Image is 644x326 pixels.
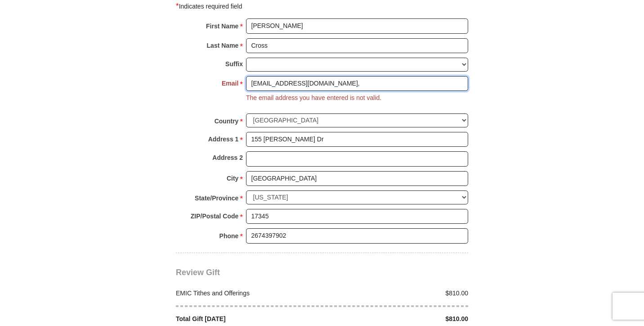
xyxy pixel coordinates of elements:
[222,77,238,90] strong: Email
[191,210,239,222] strong: ZIP/Postal Code
[176,0,468,12] div: Indicates required field
[171,289,322,298] div: EMIC Tithes and Offerings
[225,58,243,70] strong: Suffix
[176,268,220,277] span: Review Gift
[219,230,239,242] strong: Phone
[227,172,238,185] strong: City
[208,133,239,145] strong: Address 1
[195,192,238,204] strong: State/Province
[207,39,239,52] strong: Last Name
[206,20,238,32] strong: First Name
[322,289,473,298] div: $810.00
[246,93,381,103] li: The email address you have entered is not valid.
[212,151,243,164] strong: Address 2
[171,314,322,324] div: Total Gift [DATE]
[322,314,473,324] div: $810.00
[215,115,239,127] strong: Country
